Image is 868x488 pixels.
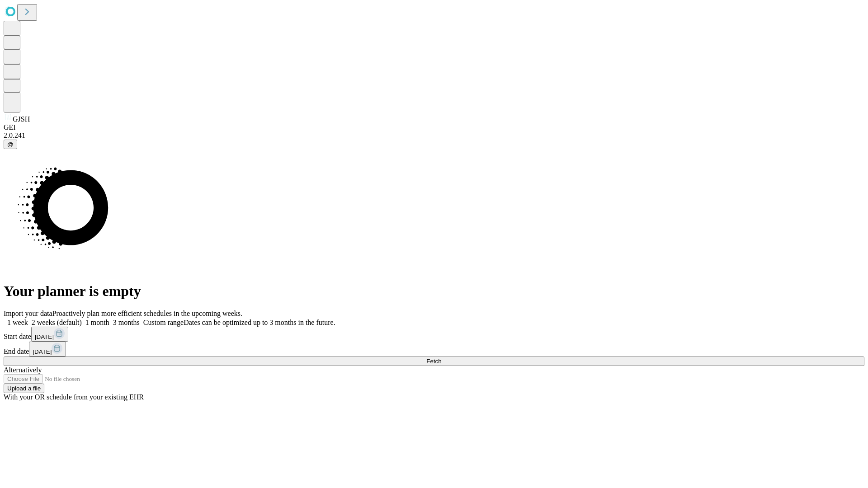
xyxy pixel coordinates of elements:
span: 3 months [113,319,140,326]
div: GEI [4,123,864,131]
span: [DATE] [35,333,54,340]
span: Alternatively [4,366,42,374]
span: 1 month [85,319,109,326]
button: [DATE] [31,327,68,342]
span: @ [7,141,14,148]
span: GJSH [13,115,30,123]
span: Custom range [143,319,184,326]
span: Proactively plan more efficient schedules in the upcoming weeks. [52,310,242,317]
span: Dates can be optimized up to 3 months in the future. [184,319,335,326]
span: 1 week [7,319,28,326]
button: Fetch [4,357,864,366]
span: [DATE] [33,348,52,355]
span: Import your data [4,310,52,317]
button: @ [4,140,17,149]
span: Fetch [426,358,441,365]
span: 2 weeks (default) [32,319,82,326]
h1: Your planner is empty [4,283,864,300]
button: Upload a file [4,384,44,393]
span: With your OR schedule from your existing EHR [4,393,144,401]
div: Start date [4,327,864,342]
div: 2.0.241 [4,131,864,140]
button: [DATE] [29,342,66,357]
div: End date [4,342,864,357]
